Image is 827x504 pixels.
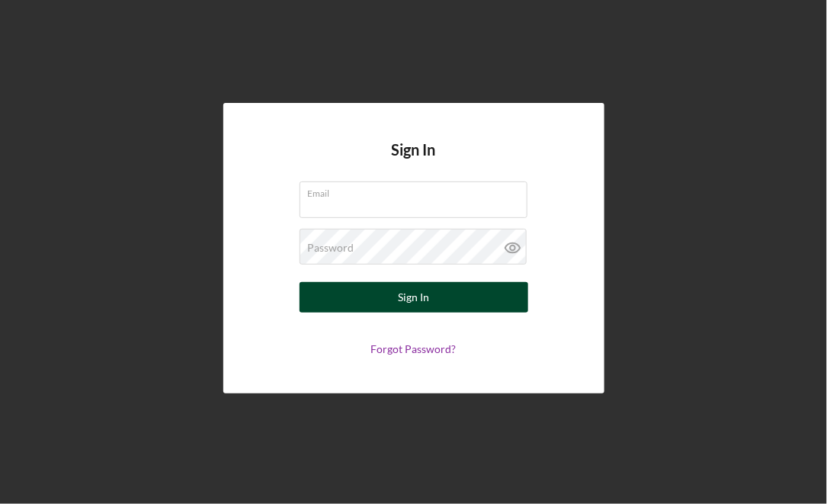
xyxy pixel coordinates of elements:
button: Sign In [300,282,528,313]
label: Password [308,242,354,254]
h4: Sign In [392,141,436,181]
div: Sign In [398,282,429,313]
a: Forgot Password? [371,342,457,355]
label: Email [308,182,527,199]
